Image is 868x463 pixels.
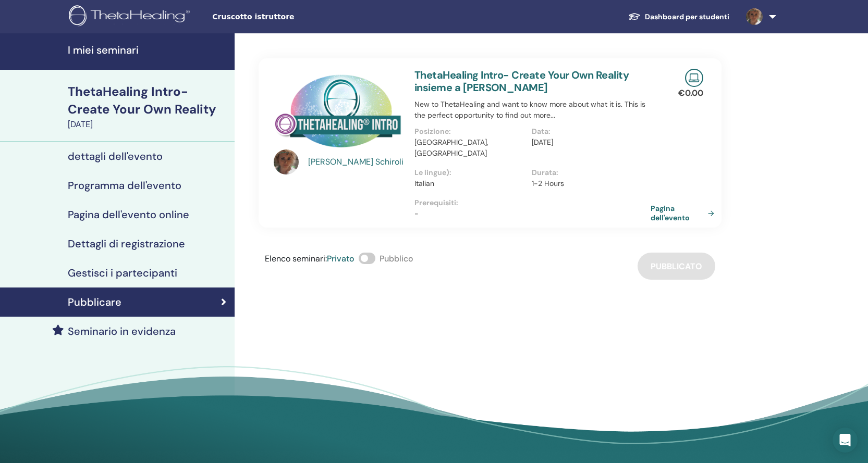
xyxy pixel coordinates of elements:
[68,150,163,162] h4: dettagli dell'evento
[833,428,858,453] div: Open Intercom Messenger
[308,156,405,168] a: [PERSON_NAME] Schiroli
[274,149,299,174] img: default.jpg
[265,253,327,264] span: Elenco seminari :
[414,99,649,121] p: New to ThetaHealing and want to know more about what it is. This is the perfect opportunity to fi...
[414,178,525,189] p: Italian
[414,126,525,137] p: Posizione :
[68,267,177,279] h4: Gestisci i partecipanti
[69,5,193,29] img: logo.png
[212,11,369,22] span: Cruscotto istruttore
[746,8,763,25] img: default.jpg
[532,137,643,148] p: [DATE]
[414,137,525,159] p: [GEOGRAPHIC_DATA], [GEOGRAPHIC_DATA]
[68,208,189,221] h4: Pagina dell'evento online
[651,204,718,222] a: Pagina dell'evento
[532,126,643,137] p: Data :
[274,69,402,153] img: ThetaHealing Intro- Create Your Own Reality
[685,69,703,87] img: Live Online Seminar
[532,178,643,189] p: 1-2 Hours
[414,167,525,178] p: Le lingue) :
[327,253,354,264] span: Privato
[68,179,181,192] h4: Programma dell'evento
[678,87,703,99] p: € 0.00
[620,7,738,27] a: Dashboard per studenti
[68,44,228,56] h4: I miei seminari
[380,253,413,264] span: Pubblico
[414,68,629,94] a: ThetaHealing Intro- Create Your Own Reality insieme a [PERSON_NAME]
[62,83,235,131] a: ThetaHealing Intro- Create Your Own Reality[DATE]
[68,83,228,118] div: ThetaHealing Intro- Create Your Own Reality
[68,325,176,337] h4: Seminario in evidenza
[68,237,185,250] h4: Dettagli di registrazione
[628,12,641,21] img: graduation-cap-white.svg
[414,197,649,208] p: Prerequisiti :
[532,167,643,178] p: Durata :
[68,296,121,308] h4: Pubblicare
[68,118,228,131] div: [DATE]
[414,208,649,219] p: -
